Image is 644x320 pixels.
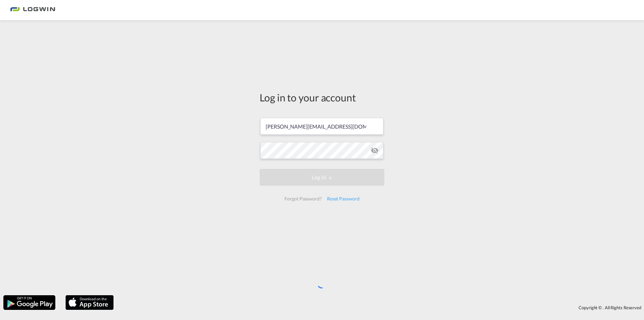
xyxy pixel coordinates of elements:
img: apple.png [65,294,114,311]
div: Log in to your account [260,90,384,104]
input: Enter email/phone number [260,118,383,135]
img: bc73a0e0d8c111efacd525e4c8ad7d32.png [10,3,55,18]
img: google.png [3,294,56,311]
md-icon: icon-eye-off [371,146,379,154]
button: LOGIN [260,169,384,186]
div: Reset Password [324,193,362,205]
div: Forgot Password? [282,193,324,205]
div: Copyright © . All Rights Reserved [117,302,644,313]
